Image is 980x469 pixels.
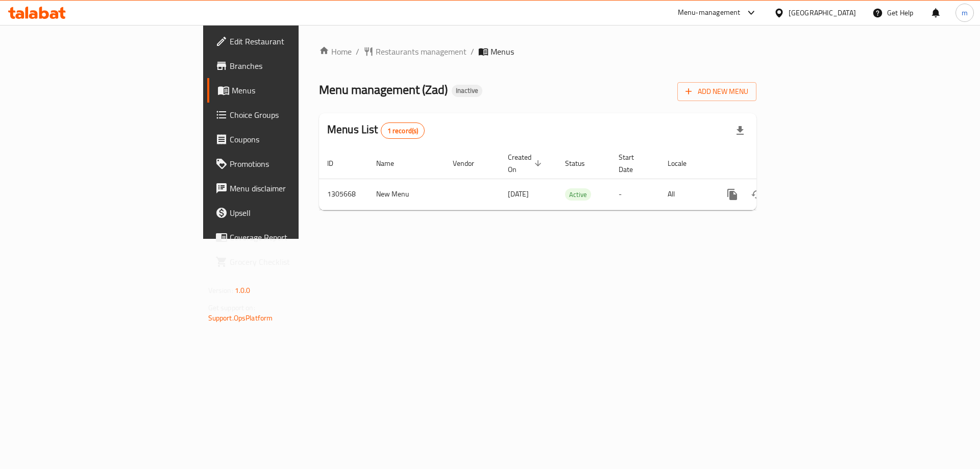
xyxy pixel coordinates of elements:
[207,127,367,152] a: Coupons
[453,157,487,169] span: Vendor
[471,45,474,58] li: /
[230,60,359,72] span: Branches
[207,152,367,176] a: Promotions
[232,84,359,96] span: Menus
[207,103,367,127] a: Choice Groups
[207,225,367,250] a: Coverage Report
[230,158,359,170] span: Promotions
[720,182,745,207] button: more
[319,78,448,101] span: Menu management ( Zad )
[208,301,255,314] span: Get support on:
[363,45,467,58] a: Restaurants management
[230,182,359,194] span: Menu disclaimer
[207,176,367,201] a: Menu disclaimer
[208,284,233,297] span: Version:
[677,82,756,101] button: Add New Menu
[376,45,467,58] span: Restaurants management
[327,122,425,139] h2: Menus List
[207,78,367,103] a: Menus
[230,109,359,121] span: Choice Groups
[728,118,752,143] div: Export file
[619,151,647,176] span: Start Date
[230,207,359,219] span: Upsell
[508,187,529,201] span: [DATE]
[610,179,659,210] td: -
[381,126,425,136] span: 1 record(s)
[678,7,741,19] div: Menu-management
[508,151,545,176] span: Created On
[230,133,359,145] span: Coupons
[207,29,367,54] a: Edit Restaurant
[235,284,251,297] span: 1.0.0
[962,7,968,18] span: m
[230,256,359,268] span: Grocery Checklist
[207,201,367,225] a: Upsell
[207,250,367,274] a: Grocery Checklist
[368,179,445,210] td: New Menu
[208,311,273,325] a: Support.OpsPlatform
[659,179,712,210] td: All
[207,54,367,78] a: Branches
[712,148,826,179] th: Actions
[381,122,425,139] div: Total records count
[319,45,756,58] nav: breadcrumb
[789,7,856,18] div: [GEOGRAPHIC_DATA]
[668,157,700,169] span: Locale
[230,35,359,47] span: Edit Restaurant
[491,45,514,58] span: Menus
[565,157,598,169] span: Status
[452,86,482,95] span: Inactive
[376,157,407,169] span: Name
[685,85,748,98] span: Add New Menu
[565,189,591,201] span: Active
[319,148,826,210] table: enhanced table
[327,157,347,169] span: ID
[452,85,482,97] div: Inactive
[230,231,359,243] span: Coverage Report
[745,182,769,207] button: Change Status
